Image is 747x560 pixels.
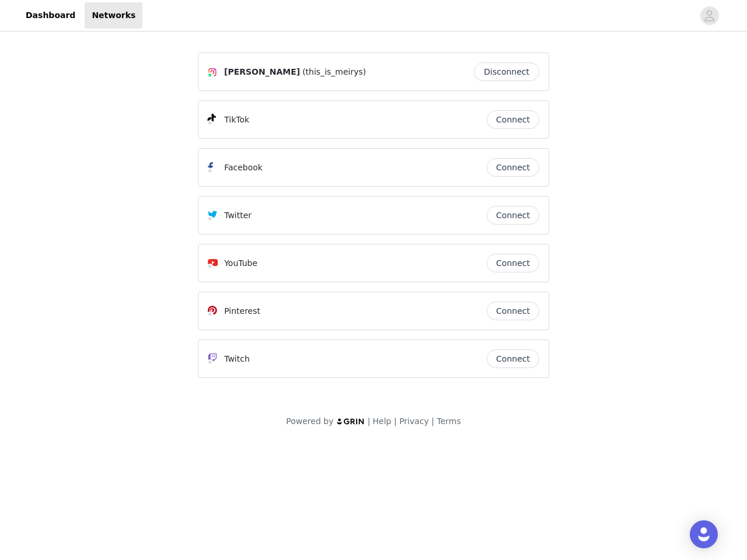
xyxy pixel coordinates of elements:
[704,6,715,25] div: avatar
[399,416,429,426] a: Privacy
[487,254,539,272] button: Connect
[336,418,365,425] img: logo
[487,302,539,320] button: Connect
[487,206,539,225] button: Connect
[474,62,539,81] button: Disconnect
[437,416,460,426] a: Terms
[224,114,249,126] p: TikTok
[224,305,260,317] p: Pinterest
[373,416,392,426] a: Help
[302,66,366,78] span: (this_is_meirys)
[224,353,250,365] p: Twitch
[85,2,142,29] a: Networks
[394,416,397,426] span: |
[224,209,252,222] p: Twitter
[224,257,257,269] p: YouTube
[690,520,718,548] div: Open Intercom Messenger
[487,110,539,129] button: Connect
[487,158,539,177] button: Connect
[368,416,371,426] span: |
[19,2,82,29] a: Dashboard
[208,68,217,77] img: Instagram Icon
[487,349,539,368] button: Connect
[431,416,434,426] span: |
[224,66,300,78] span: [PERSON_NAME]
[286,416,333,426] span: Powered by
[224,162,263,174] p: Facebook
